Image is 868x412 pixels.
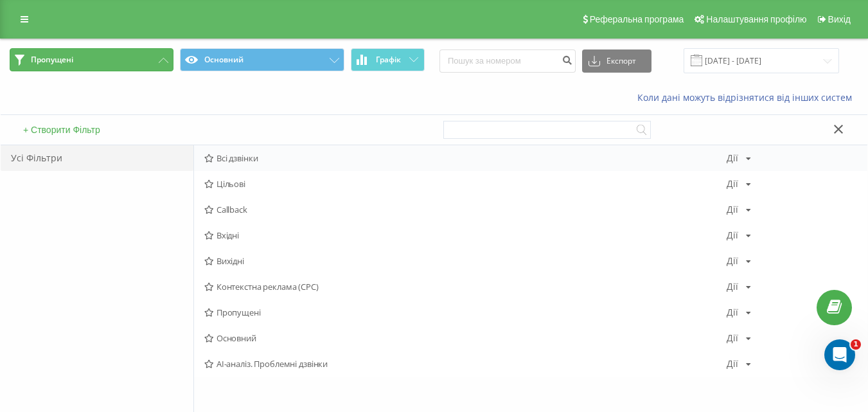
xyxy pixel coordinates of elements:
div: Дії [727,256,738,265]
button: Експорт [582,49,651,73]
a: Коли дані можуть відрізнятися вiд інших систем [637,91,858,103]
div: Усі Фільтри [1,145,193,171]
span: Всі дзвінки [204,154,727,163]
div: Дії [727,334,738,343]
span: AI-аналіз. Проблемні дзвінки [204,359,727,368]
button: + Створити Фільтр [19,124,104,136]
button: Графік [351,48,425,71]
div: Дії [727,308,738,317]
span: Контекстна реклама (CPC) [204,282,727,291]
span: Пропущені [31,55,73,65]
div: Дії [727,282,738,291]
span: Вихід [828,14,851,24]
div: Дії [727,179,738,188]
span: Вихідні [204,256,727,265]
button: Пропущені [10,48,173,71]
span: Графік [376,55,401,64]
iframe: Intercom live chat [824,339,855,370]
span: Основний [204,334,727,343]
button: Закрити [829,123,848,137]
span: Вхідні [204,231,727,240]
button: Основний [180,48,344,71]
span: Пропущені [204,308,727,317]
div: Дії [727,205,738,214]
input: Пошук за номером [439,49,576,73]
div: Дії [727,154,738,163]
span: Callback [204,205,727,214]
div: Дії [727,359,738,368]
div: Дії [727,231,738,240]
span: Реферальна програма [590,14,684,24]
span: 1 [851,339,861,350]
span: Цільові [204,179,727,188]
span: Налаштування профілю [706,14,806,24]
